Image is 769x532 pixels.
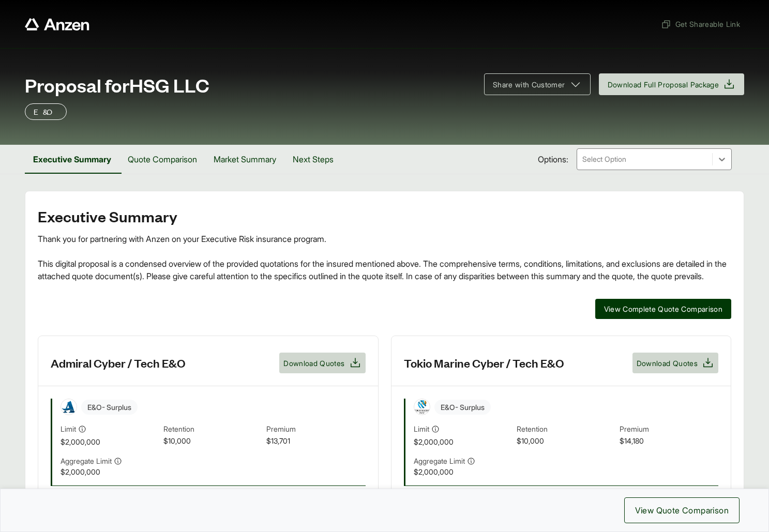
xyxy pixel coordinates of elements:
[34,105,58,118] p: E&O
[604,303,723,314] span: View Complete Quote Comparison
[517,423,615,435] span: Retention
[414,466,512,477] span: $2,000,000
[163,435,262,447] span: $10,000
[414,399,430,415] img: Tokio Marine
[266,435,365,447] span: $13,701
[595,299,732,319] button: View Complete Quote Comparison
[283,358,344,369] span: Download Quotes
[484,73,591,95] button: Share with Customer
[38,208,731,224] h2: Executive Summary
[434,400,491,415] span: E&O - Surplus
[620,423,718,435] span: Premium
[414,423,429,434] span: Limit
[620,435,718,447] span: $14,180
[635,504,729,516] span: View Quote Comparison
[119,145,205,174] button: Quote Comparison
[414,455,465,466] span: Aggregate Limit
[637,358,698,369] span: Download Quotes
[266,423,365,435] span: Premium
[163,423,262,435] span: Retention
[25,74,209,95] span: Proposal for HSG LLC
[61,466,159,477] span: $2,000,000
[284,145,342,174] button: Next Steps
[661,19,740,29] span: Get Shareable Link
[61,436,159,447] span: $2,000,000
[279,353,365,373] button: Download Quotes
[61,423,76,434] span: Limit
[61,399,77,415] img: Admiral
[493,79,565,90] span: Share with Customer
[38,233,731,282] div: Thank you for partnering with Anzen on your Executive Risk insurance program. This digital propos...
[538,153,568,165] span: Options:
[61,455,112,466] span: Aggregate Limit
[51,355,186,371] h3: Admiral Cyber / Tech E&O
[404,355,564,371] h3: Tokio Marine Cyber / Tech E&O
[657,14,744,34] button: Get Shareable Link
[624,497,740,523] button: View Quote Comparison
[414,436,512,447] span: $2,000,000
[517,435,615,447] span: $10,000
[25,18,89,31] a: Anzen website
[205,145,284,174] button: Market Summary
[632,353,718,373] button: Download Quotes
[81,400,138,415] span: E&O - Surplus
[608,79,719,90] span: Download Full Proposal Package
[25,145,119,174] button: Executive Summary
[599,73,745,95] button: Download Full Proposal Package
